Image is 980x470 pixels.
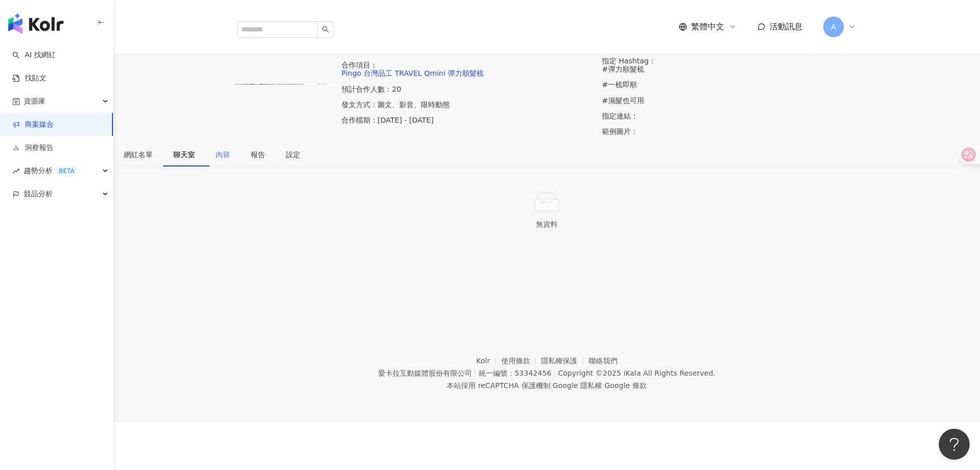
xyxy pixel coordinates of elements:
a: 找貼文 [12,73,46,83]
p: 發文方式：圖文、影音、限時動態 [341,100,596,109]
span: 競品分析 [24,182,53,206]
div: 愛卡拉互動媒體股份有限公司 [378,369,472,377]
a: 聯絡我們 [589,357,617,365]
span: search [322,26,329,33]
span: 資源庫 [24,90,45,113]
p: #一梳即順 [602,80,856,89]
p: #彈力順髮梳 [602,65,856,73]
a: Google 隱私權 [552,381,602,390]
p: 合作項目： [341,61,596,77]
span: 本站採用 reCAPTCHA 保護機制 [447,379,646,392]
a: Kolr [476,357,501,365]
div: 無資料 [241,219,852,230]
p: #濕髮也可用 [602,96,856,105]
p: 合作檔期：[DATE] - [DATE] [341,116,596,124]
div: Copyright © 2025 All Rights Reserved. [558,369,715,377]
a: 商案媒合 [12,120,54,130]
span: | [602,381,605,390]
span: 趨勢分析 [24,159,78,182]
p: 範例圖片： [602,127,856,136]
img: logo [8,13,63,34]
a: Pingo 台灣品工 TRAVEL Qmini 彈力順髮梳 [341,69,484,77]
div: 內容 [216,149,230,160]
span: rise [12,167,20,175]
span: 聊天室 [173,151,195,158]
a: 使用條款 [501,357,542,365]
span: | [553,369,556,377]
p: 指定連結： [602,112,856,120]
img: Pingo 台灣品工 TRAVEL Qmini 彈力順髮梳 [234,84,338,85]
div: 報告 [251,149,265,160]
a: Google 條款 [605,381,647,390]
iframe: Help Scout Beacon - Open [939,429,970,460]
p: 指定 Hashtag： [602,57,856,104]
span: 活動訊息 [770,22,803,31]
a: iKala [624,369,641,377]
span: | [474,369,477,377]
p: 預計合作人數：20 [341,85,596,93]
a: 洞察報告 [12,143,54,153]
span: 繁體中文 [691,21,724,32]
div: 統一編號：53342456 [479,369,551,377]
a: 隱私權保護 [541,357,589,365]
span: | [550,381,553,390]
div: 網紅名單 [124,149,153,160]
div: BETA [55,166,78,176]
a: searchAI 找網紅 [12,50,56,60]
div: 設定 [286,149,300,160]
span: A [831,21,836,32]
